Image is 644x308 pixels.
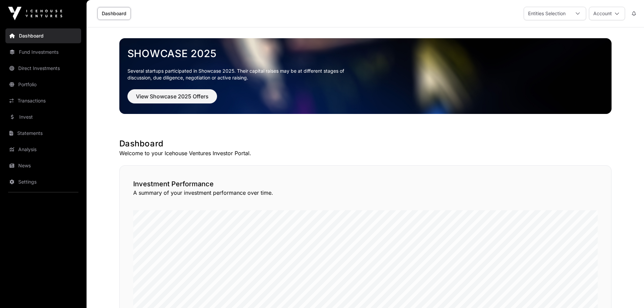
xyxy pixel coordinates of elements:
a: Portfolio [5,77,81,92]
a: Statements [5,126,81,141]
a: Analysis [5,142,81,157]
a: Invest [5,110,81,124]
img: Showcase 2025 [119,38,612,114]
img: Icehouse Ventures Logo [8,7,62,20]
a: Transactions [5,93,81,108]
a: View Showcase 2025 Offers [127,96,217,103]
p: Welcome to your Icehouse Ventures Investor Portal. [119,149,612,157]
a: Dashboard [97,7,131,20]
a: Direct Investments [5,61,81,76]
a: Dashboard [5,28,81,43]
span: View Showcase 2025 Offers [136,92,209,100]
p: A summary of your investment performance over time. [133,189,598,197]
button: View Showcase 2025 Offers [127,89,217,103]
a: Settings [5,174,81,189]
a: Showcase 2025 [127,47,603,60]
p: Several startups participated in Showcase 2025. Their capital raises may be at different stages o... [127,68,355,81]
button: Account [589,7,625,20]
div: Entities Selection [524,7,570,20]
a: News [5,158,81,173]
h1: Dashboard [119,138,612,149]
h2: Investment Performance [133,179,598,189]
a: Fund Investments [5,45,81,60]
